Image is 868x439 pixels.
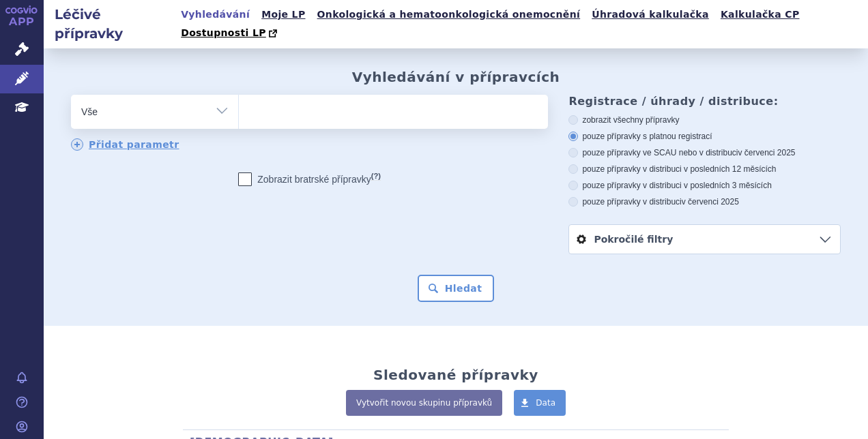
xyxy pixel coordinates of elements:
h2: Léčivé přípravky [44,5,177,43]
a: Vytvořit novou skupinu přípravků [346,390,502,416]
a: Kalkulačka CP [717,5,804,24]
h3: Registrace / úhrady / distribuce: [568,95,841,108]
a: Data [514,390,566,416]
a: Onkologická a hematoonkologická onemocnění [313,5,585,24]
a: Úhradová kalkulačka [588,5,713,24]
a: Přidat parametr [71,138,179,151]
a: Pokročilé filtry [569,225,840,254]
span: Dostupnosti LP [181,27,266,38]
label: pouze přípravky s platnou registrací [568,131,841,142]
label: zobrazit všechny přípravky [568,115,841,125]
abbr: (?) [371,172,381,181]
label: pouze přípravky v distribuci [568,196,841,207]
button: Hledat [418,275,495,302]
span: v červenci 2025 [738,148,795,157]
label: pouze přípravky ve SCAU nebo v distribuci [568,147,841,158]
a: Vyhledávání [177,5,254,24]
h2: Vyhledávání v přípravcích [352,69,560,85]
label: Zobrazit bratrské přípravky [238,172,381,186]
label: pouze přípravky v distribuci v posledních 12 měsících [568,164,841,175]
h2: Sledované přípravky [373,367,538,383]
a: Dostupnosti LP [177,24,284,43]
a: Moje LP [257,5,309,24]
label: pouze přípravky v distribuci v posledních 3 měsících [568,180,841,191]
span: Data [536,398,555,408]
span: v červenci 2025 [682,197,739,207]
